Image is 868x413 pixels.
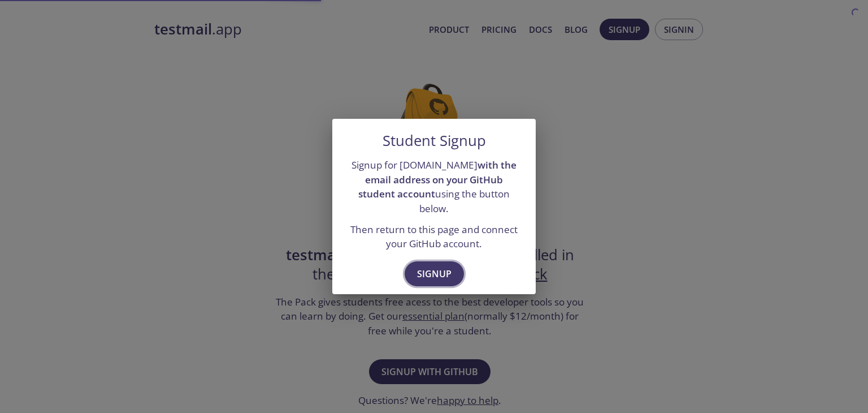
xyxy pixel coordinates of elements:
[358,158,517,200] strong: with the email address on your GitHub student account
[417,266,452,282] span: Signup
[346,222,522,251] p: Then return to this page and connect your GitHub account.
[383,132,486,149] h5: Student Signup
[405,261,464,286] button: Signup
[346,158,522,216] p: Signup for [DOMAIN_NAME] using the button below.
